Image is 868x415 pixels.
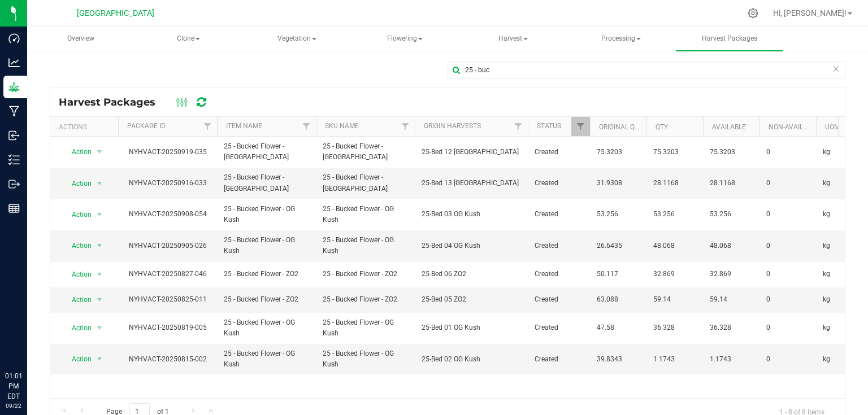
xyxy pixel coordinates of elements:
span: Created [535,209,583,220]
a: Origin Harvests [424,122,481,130]
span: Action [62,176,92,191]
span: 0 [766,147,809,158]
div: NYHVACT-20250908-054 [116,209,219,220]
span: Action [62,238,92,254]
span: 25 - Bucked Flower - [GEOGRAPHIC_DATA] [323,141,408,163]
a: SKU Name [325,122,359,130]
a: Filter [297,117,316,136]
a: Vegetation [244,27,350,51]
span: Created [535,354,583,365]
span: 25-Bed 05 ZO2 [422,294,466,305]
span: Clone [136,28,241,50]
span: Action [62,292,92,308]
a: Non-Available [769,123,819,131]
span: Processing [568,28,674,50]
span: Harvest Packages [59,96,167,108]
span: 25 - Bucked Flower - [GEOGRAPHIC_DATA] [224,141,309,163]
span: kg [823,209,866,220]
span: 53.256 [597,209,640,220]
span: Created [535,147,583,158]
span: Created [535,322,583,333]
span: 28.1168 [710,178,753,189]
span: kg [823,354,866,365]
span: 0 [766,269,809,279]
p: 09/22 [5,401,22,410]
span: 25 - Bucked Flower - OG Kush [224,235,309,256]
span: 0 [766,294,809,305]
span: kg [823,269,866,279]
span: select [93,207,107,222]
span: select [93,351,107,367]
span: 36.328 [653,322,696,333]
span: 25 - Bucked Flower - OG Kush [323,348,408,370]
span: 0 [766,209,809,220]
span: kg [823,147,866,158]
span: 25-Bed 01 OG Kush [422,322,480,333]
div: NYHVACT-20250819-005 [116,322,219,333]
span: kg [823,294,866,305]
a: Flowering [351,27,458,51]
p: 01:01 PM EDT [5,371,22,401]
span: 25-Bed 12 [GEOGRAPHIC_DATA] [422,147,519,158]
span: 75.3203 [653,147,696,158]
span: 0 [766,178,809,189]
span: 39.8343 [597,354,640,365]
span: 59.14 [710,294,753,305]
span: 32.869 [653,269,696,279]
span: 0 [766,241,809,251]
a: Available [712,123,746,131]
span: select [93,238,107,254]
span: select [93,292,107,308]
a: Original Qty [599,123,643,131]
a: Harvest Packages [676,27,783,51]
inline-svg: Inventory [8,154,20,165]
span: 59.14 [653,294,696,305]
span: Action [62,320,92,336]
a: Overview [27,27,134,51]
span: Created [535,269,583,279]
span: 25 - Bucked Flower - ZO2 [224,269,309,279]
span: Action [62,207,92,222]
inline-svg: Reports [8,203,20,214]
span: Overview [52,34,110,43]
span: 75.3203 [710,147,753,158]
span: 25-Bed 13 [GEOGRAPHIC_DATA] [422,178,519,189]
span: 25 - Bucked Flower - ZO2 [224,294,309,305]
span: 25 - Bucked Flower - ZO2 [323,269,408,279]
span: select [93,320,107,336]
a: Package ID [127,122,166,130]
span: 25 - Bucked Flower - OG Kush [224,204,309,225]
span: 53.256 [653,209,696,220]
span: [GEOGRAPHIC_DATA] [77,8,154,18]
inline-svg: Inbound [8,130,20,141]
span: Vegetation [244,28,350,50]
span: Created [535,241,583,251]
a: Filter [509,117,528,136]
span: 25-Bed 03 OG Kush [422,209,480,220]
span: Action [62,351,92,367]
span: 32.869 [710,269,753,279]
span: 1.1743 [653,354,696,365]
a: Qty [656,123,668,131]
span: 36.328 [710,322,753,333]
span: 25 - Bucked Flower - ZO2 [323,294,408,305]
span: 48.068 [710,241,753,251]
span: Action [62,267,92,282]
input: Search Package ID or Item/SKU Name... [448,62,845,78]
a: Status [537,122,561,130]
span: select [93,267,107,282]
span: 26.6435 [597,241,640,251]
span: Hi, [PERSON_NAME]! [773,8,847,18]
span: 31.9308 [597,178,640,189]
a: UOM [825,123,840,131]
span: kg [823,322,866,333]
span: select [93,176,107,191]
span: 63.088 [597,294,640,305]
span: 25 - Bucked Flower - OG Kush [323,317,408,339]
div: Manage settings [746,8,760,19]
div: NYHVACT-20250919-035 [116,147,219,158]
a: Filter [571,117,590,136]
div: Actions [59,123,114,131]
a: Processing [568,27,675,51]
span: 0 [766,354,809,365]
